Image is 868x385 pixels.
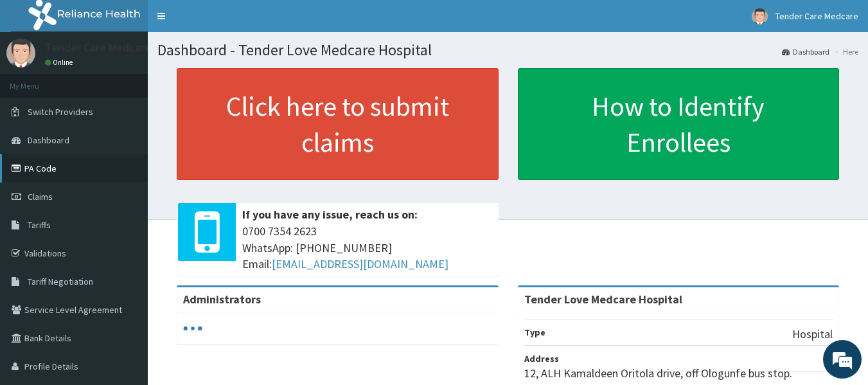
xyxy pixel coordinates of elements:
span: Tariffs [28,219,51,231]
img: User Image [752,8,768,24]
svg: audio-loading [183,319,202,338]
span: Tender Care Medcare [775,10,858,22]
b: Type [524,327,545,338]
span: Switch Providers [28,106,93,118]
h1: Dashboard - Tender Love Medcare Hospital [157,42,858,58]
span: Tariff Negotiation [28,276,93,287]
a: Online [45,58,76,67]
p: Tender Care Medcare [45,42,151,53]
b: Administrators [183,292,261,307]
a: Dashboard [782,46,829,57]
span: Dashboard [28,134,69,146]
img: User Image [6,39,35,67]
a: How to Identify Enrollees [518,68,840,180]
span: 0700 7354 2623 WhatsApp: [PHONE_NUMBER] Email: [242,223,492,273]
b: If you have any issue, reach us on: [242,207,418,222]
span: Claims [28,191,53,202]
b: Address [524,353,559,364]
a: Click here to submit claims [177,68,499,180]
a: [EMAIL_ADDRESS][DOMAIN_NAME] [272,256,448,271]
p: Hospital [792,326,833,343]
strong: Tender Love Medcare Hospital [524,292,682,307]
li: Here [831,46,858,57]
